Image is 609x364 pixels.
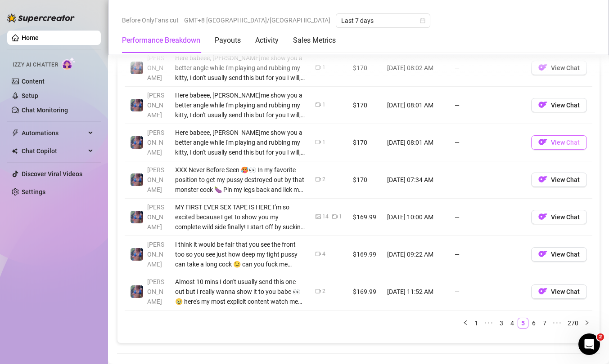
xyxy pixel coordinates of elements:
[531,173,587,187] button: OFView Chat
[538,63,547,72] img: OF
[316,65,321,70] span: video-camera
[332,214,338,219] span: video-camera
[528,318,539,328] li: 6
[147,204,164,231] span: [PERSON_NAME]
[471,318,481,328] a: 1
[12,129,19,137] span: thunderbolt
[293,35,336,46] div: Sales Metrics
[175,53,305,83] div: Here babeee, [PERSON_NAME]me show you a better angle while I'm playing and rubbing my kitty, I do...
[12,148,18,154] img: Chat Copilot
[147,241,164,268] span: [PERSON_NAME]
[382,87,449,124] td: [DATE] 08:01 AM
[531,215,587,222] a: OFView Chat
[449,273,526,311] td: —
[471,318,482,328] li: 1
[597,333,604,341] span: 2
[531,284,587,299] button: OFView Chat
[539,318,550,328] li: 7
[175,90,305,120] div: Here babeee, [PERSON_NAME]me show you a better angle while I'm playing and rubbing my kitty, I do...
[496,318,507,328] li: 3
[347,87,382,124] td: $170
[531,247,587,262] button: OFView Chat
[316,214,321,219] span: picture
[518,318,528,328] li: 5
[322,175,325,184] div: 2
[382,49,449,87] td: [DATE] 08:02 AM
[322,138,325,146] div: 1
[255,35,279,46] div: Activity
[531,135,587,150] button: OFView Chat
[551,213,580,221] span: View Chat
[316,177,321,182] span: video-camera
[449,124,526,161] td: —
[122,35,200,46] div: Performance Breakdown
[540,318,550,328] a: 7
[460,318,471,328] button: left
[531,253,587,260] a: OFView Chat
[551,102,580,109] span: View Chat
[551,288,580,295] span: View Chat
[538,212,547,221] img: OF
[382,236,449,273] td: [DATE] 09:22 AM
[538,100,547,109] img: OF
[531,178,587,185] a: OFView Chat
[131,173,143,186] img: Jaylie
[420,18,425,23] span: calendar
[22,170,82,178] a: Discover Viral Videos
[582,318,592,328] li: Next Page
[22,34,39,41] a: Home
[322,63,325,72] div: 1
[322,250,325,258] div: 4
[463,320,468,325] span: left
[584,320,590,325] span: right
[22,78,45,85] a: Content
[482,318,496,328] span: •••
[131,248,143,261] img: Jaylie
[7,13,75,22] img: logo-BBDzfeDw.svg
[551,139,580,146] span: View Chat
[531,141,587,148] a: OFView Chat
[550,318,564,328] span: •••
[531,66,587,73] a: OFView Chat
[582,318,592,328] button: right
[339,213,342,221] div: 1
[22,107,68,114] a: Chat Monitoring
[347,49,382,87] td: $170
[322,101,325,109] div: 1
[316,251,321,257] span: video-camera
[482,318,496,328] li: Previous 5 Pages
[551,251,580,258] span: View Chat
[565,318,581,328] a: 270
[449,161,526,199] td: —
[449,49,526,87] td: —
[175,240,305,269] div: I think it would be fair that you see the front too so you see just how deep my tight pussy can t...
[538,287,547,296] img: OF
[131,285,143,298] img: Jaylie
[322,287,325,296] div: 2
[175,165,305,195] div: XXX Never Before Seen 🥵👀 In my favorite position to get my pussy destroyed out by that monster co...
[347,273,382,311] td: $169.99
[531,103,587,111] a: OFView Chat
[22,126,86,140] span: Automations
[175,128,305,157] div: Here babeee, [PERSON_NAME]me show you a better angle while I'm playing and rubbing my kitty, I do...
[518,318,528,328] a: 5
[460,318,471,328] li: Previous Page
[538,249,547,258] img: OF
[316,139,321,145] span: video-camera
[347,236,382,273] td: $169.99
[316,289,321,294] span: video-camera
[131,99,143,111] img: Jaylie
[175,277,305,306] div: Almost 10 mins I don't usually send this one out but I really wanna show it to you babe 👀🥹 here's...
[496,318,506,328] a: 3
[538,138,547,146] img: OF
[550,318,564,328] li: Next 5 Pages
[564,318,582,328] li: 270
[382,124,449,161] td: [DATE] 08:01 AM
[316,102,321,107] span: video-camera
[22,92,38,99] a: Setup
[531,210,587,224] button: OFView Chat
[538,175,547,184] img: OF
[551,176,580,183] span: View Chat
[531,61,587,75] button: OFView Chat
[341,14,425,27] span: Last 7 days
